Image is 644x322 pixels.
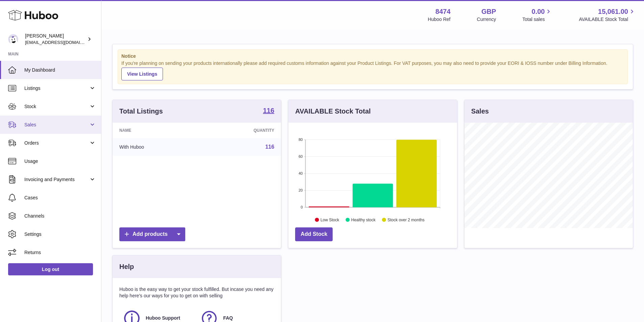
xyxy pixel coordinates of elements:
[24,158,96,165] span: Usage
[263,107,274,115] a: 116
[435,7,451,16] strong: 8474
[25,40,99,45] span: [EMAIL_ADDRESS][DOMAIN_NAME]
[24,231,96,238] span: Settings
[265,144,275,150] a: 116
[471,107,489,116] h3: Sales
[428,16,451,23] div: Huboo Ref
[481,7,496,16] strong: GBP
[121,68,163,80] a: View Listings
[295,107,371,116] h3: AVAILABLE Stock Total
[223,315,233,321] span: FAQ
[263,107,274,114] strong: 116
[24,67,96,73] span: My Dashboard
[8,263,93,275] a: Log out
[477,16,496,23] div: Currency
[121,53,624,59] strong: Notice
[351,217,376,222] text: Healthy stock
[295,227,333,241] a: Add Stock
[24,140,89,146] span: Orders
[24,85,89,92] span: Listings
[113,138,201,156] td: With Huboo
[299,154,303,158] text: 60
[24,213,96,219] span: Channels
[299,138,303,142] text: 80
[24,249,96,256] span: Returns
[388,217,425,222] text: Stock over 2 months
[522,7,552,23] a: 0.00 Total sales
[24,103,89,110] span: Stock
[24,176,89,183] span: Invoicing and Payments
[320,217,339,222] text: Low Stock
[121,60,624,80] div: If you're planning on sending your products internationally please add required customs informati...
[24,122,89,128] span: Sales
[579,7,636,23] a: 15,061.00 AVAILABLE Stock Total
[24,195,96,201] span: Cases
[522,16,552,23] span: Total sales
[301,205,303,209] text: 0
[579,16,636,23] span: AVAILABLE Stock Total
[113,123,201,138] th: Name
[598,7,628,16] span: 15,061.00
[119,107,163,116] h3: Total Listings
[299,171,303,175] text: 40
[146,315,180,321] span: Huboo Support
[8,34,18,44] img: orders@neshealth.com
[119,262,134,271] h3: Help
[201,123,281,138] th: Quantity
[299,188,303,192] text: 20
[119,227,185,241] a: Add products
[119,286,274,299] p: Huboo is the easy way to get your stock fulfilled. But incase you need any help here's our ways f...
[532,7,545,16] span: 0.00
[25,33,86,46] div: [PERSON_NAME]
